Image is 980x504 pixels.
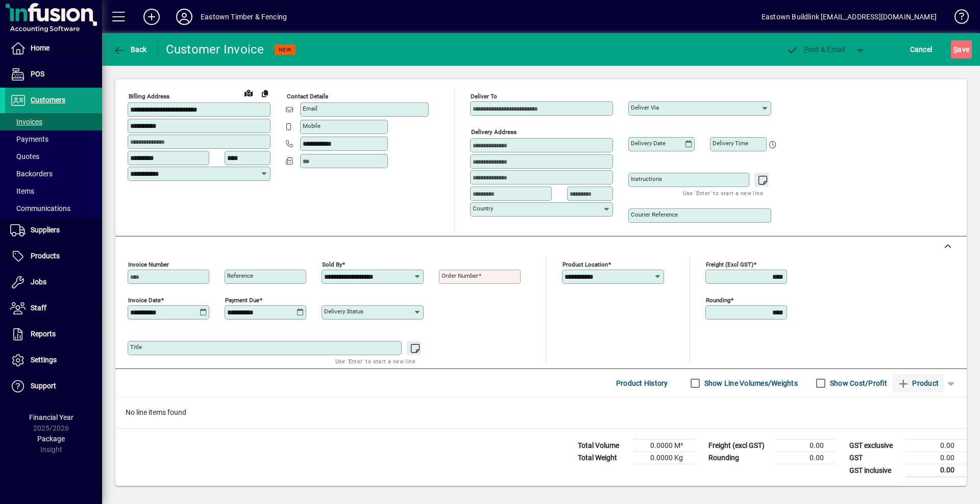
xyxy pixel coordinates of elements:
[257,85,273,101] button: Copy to Delivery address
[279,46,291,53] span: NEW
[31,304,46,312] span: Staff
[713,140,748,147] mat-label: Delivery time
[775,440,836,452] td: 0.00
[5,148,102,165] a: Quotes
[166,41,264,58] div: Customer Invoice
[5,218,102,243] a: Suppliers
[10,118,42,126] span: Invoices
[31,226,60,234] span: Suppliers
[786,45,845,54] span: ost & Email
[634,452,695,464] td: 0.0000 Kg
[128,297,161,304] mat-label: Invoice date
[227,272,253,279] mat-label: Reference
[471,93,497,100] mat-label: Deliver To
[29,413,73,421] span: Financial Year
[128,261,169,268] mat-label: Invoice number
[5,348,102,373] a: Settings
[905,464,967,477] td: 0.00
[10,152,39,161] span: Quotes
[442,272,478,279] mat-label: Order number
[5,200,102,217] a: Communications
[10,170,53,178] span: Backorders
[631,211,678,218] mat-label: Courier Reference
[31,382,56,390] span: Support
[683,187,763,199] mat-hint: Use 'Enter' to start a new line
[31,96,65,104] span: Customers
[804,45,808,54] span: P
[706,297,730,304] mat-label: Rounding
[562,261,608,268] mat-label: Product location
[31,356,57,364] span: Settings
[110,40,150,59] button: Back
[953,41,969,58] span: ave
[322,261,342,268] mat-label: Sold by
[892,374,944,392] button: Product
[703,452,775,464] td: Rounding
[706,261,753,268] mat-label: Freight (excl GST)
[10,135,48,143] span: Payments
[10,204,70,213] span: Communications
[130,343,142,351] mat-label: Title
[240,85,257,101] a: View on map
[573,440,634,452] td: Total Volume
[31,70,44,78] span: POS
[781,40,850,59] button: Post & Email
[612,374,672,392] button: Product History
[905,440,967,452] td: 0.00
[5,182,102,200] a: Items
[634,440,695,452] td: 0.0000 M³
[168,8,201,26] button: Profile
[844,452,905,464] td: GST
[5,322,102,347] a: Reports
[473,205,493,212] mat-label: Country
[5,113,102,130] a: Invoices
[31,330,56,338] span: Reports
[910,41,933,58] span: Cancel
[844,464,905,477] td: GST inclusive
[616,375,668,391] span: Product History
[762,9,937,25] div: Eastown Buildlink [EMAIL_ADDRESS][DOMAIN_NAME]
[303,105,317,112] mat-label: Email
[631,175,662,182] mat-label: Instructions
[115,397,967,428] div: No line items found
[113,45,147,54] span: Back
[775,452,836,464] td: 0.00
[905,452,967,464] td: 0.00
[5,296,102,321] a: Staff
[631,104,659,111] mat-label: Deliver via
[201,9,287,25] div: Eastown Timber & Fencing
[953,45,958,54] span: S
[5,165,102,182] a: Backorders
[951,40,972,59] button: Save
[31,278,46,286] span: Jobs
[324,308,363,315] mat-label: Delivery status
[703,440,775,452] td: Freight (excl GST)
[5,270,102,295] a: Jobs
[573,452,634,464] td: Total Weight
[303,122,321,129] mat-label: Mobile
[335,355,415,367] mat-hint: Use 'Enter' to start a new line
[631,140,666,147] mat-label: Delivery date
[844,440,905,452] td: GST exclusive
[5,36,102,61] a: Home
[135,8,168,26] button: Add
[37,435,65,443] span: Package
[908,40,935,59] button: Cancel
[31,252,60,260] span: Products
[947,2,967,35] a: Knowledge Base
[102,40,158,59] app-page-header-button: Back
[5,62,102,87] a: POS
[5,244,102,269] a: Products
[10,187,34,195] span: Items
[5,374,102,399] a: Support
[225,297,259,304] mat-label: Payment due
[31,44,50,52] span: Home
[5,130,102,148] a: Payments
[702,378,798,388] label: Show Line Volumes/Weights
[828,378,887,388] label: Show Cost/Profit
[897,375,939,391] span: Product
